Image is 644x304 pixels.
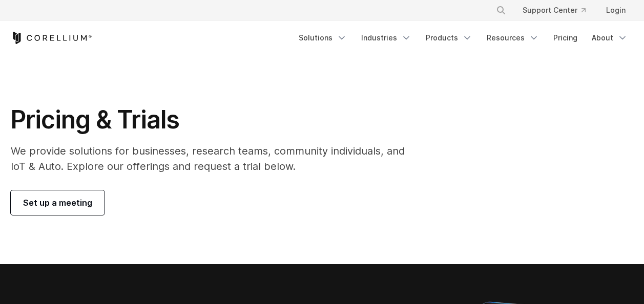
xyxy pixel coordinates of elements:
div: Navigation Menu [484,1,634,19]
a: Resources [481,29,545,47]
a: About [586,29,634,47]
a: Pricing [547,29,584,47]
span: Set up a meeting [23,197,92,209]
a: Solutions [293,29,353,47]
a: Industries [355,29,418,47]
a: Login [598,1,634,19]
a: Corellium Home [11,32,92,44]
p: We provide solutions for businesses, research teams, community individuals, and IoT & Auto. Explo... [11,143,419,174]
a: Support Center [514,1,594,19]
div: Navigation Menu [293,29,634,47]
a: Products [420,29,479,47]
button: Search [492,1,510,19]
h1: Pricing & Trials [11,104,419,135]
a: Set up a meeting [11,190,105,215]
